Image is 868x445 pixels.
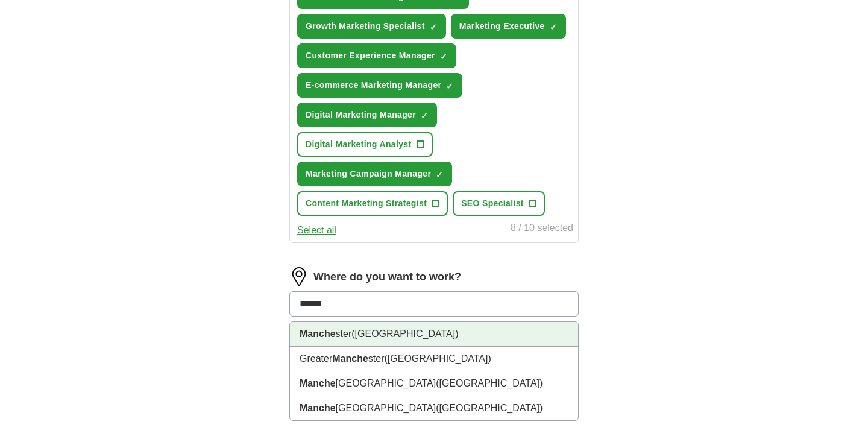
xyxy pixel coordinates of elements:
[290,396,578,420] li: [GEOGRAPHIC_DATA]
[451,14,566,39] button: Marketing Executive✓
[306,197,427,210] span: Content Marketing Strategist
[436,170,443,180] span: ✓
[297,103,437,127] button: Digital Marketing Manager✓
[306,109,416,121] span: Digital Marketing Manager
[446,81,453,91] span: ✓
[313,269,461,285] label: Where do you want to work?
[297,14,446,39] button: Growth Marketing Specialist✓
[300,378,336,388] strong: Manche
[421,111,428,121] span: ✓
[550,22,557,32] span: ✓
[385,353,491,364] span: ([GEOGRAPHIC_DATA])
[430,22,437,32] span: ✓
[440,52,447,62] span: ✓
[453,191,545,216] button: SEO Specialist
[459,20,545,33] span: Marketing Executive
[290,347,578,371] li: Greater ster
[461,197,524,210] span: SEO Specialist
[306,138,412,151] span: Digital Marketing Analyst
[297,191,448,216] button: Content Marketing Strategist
[306,79,441,92] span: E-commerce Marketing Manager
[436,403,542,413] span: ([GEOGRAPHIC_DATA])
[306,20,425,33] span: Growth Marketing Specialist
[351,329,458,339] span: ([GEOGRAPHIC_DATA])
[297,162,452,186] button: Marketing Campaign Manager✓
[332,353,368,364] strong: Manche
[290,371,578,396] li: [GEOGRAPHIC_DATA]
[306,168,431,180] span: Marketing Campaign Manager
[297,73,462,98] button: E-commerce Marketing Manager✓
[300,329,336,339] strong: Manche
[297,43,456,68] button: Customer Experience Manager✓
[297,132,433,157] button: Digital Marketing Analyst
[290,322,578,347] li: ster
[511,221,573,238] div: 8 / 10 selected
[300,403,336,413] strong: Manche
[306,49,435,62] span: Customer Experience Manager
[297,223,336,238] button: Select all
[436,378,542,388] span: ([GEOGRAPHIC_DATA])
[289,267,309,286] img: location.png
